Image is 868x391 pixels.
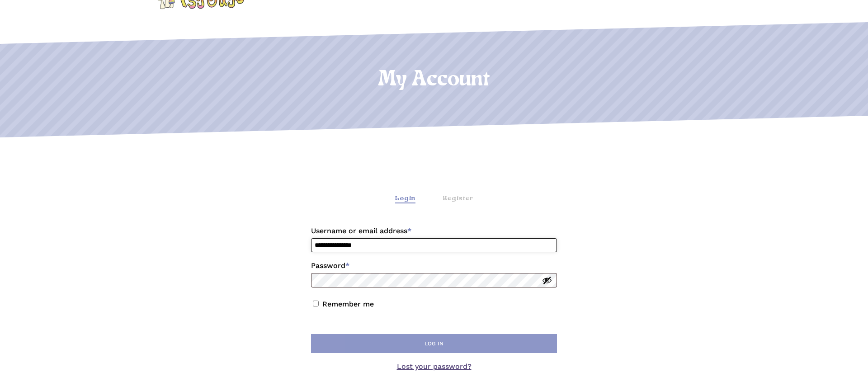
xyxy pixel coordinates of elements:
button: Show password [542,275,552,285]
a: Lost your password? [397,362,472,371]
label: Remember me [322,300,374,308]
div: Login [395,194,415,203]
button: Log in [311,334,557,353]
label: Password [311,259,557,273]
div: Register [443,194,473,203]
label: Username or email address [311,224,557,238]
